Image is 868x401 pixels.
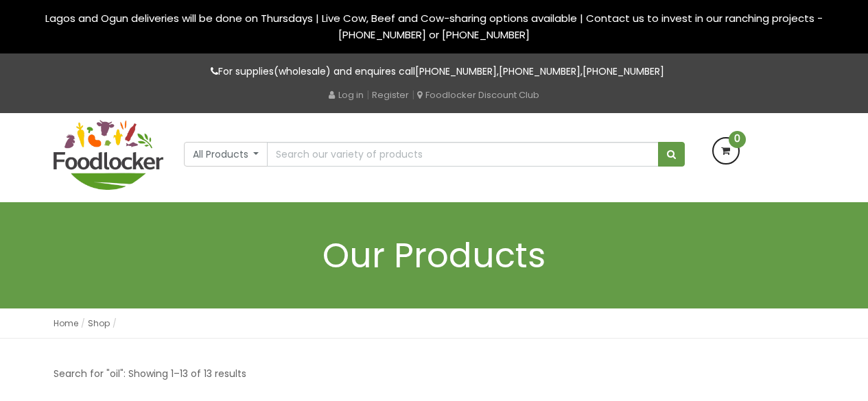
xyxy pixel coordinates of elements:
p: For supplies(wholesale) and enquires call , , [54,64,815,80]
span: | [366,88,369,101]
a: Log in [329,88,364,101]
a: [PHONE_NUMBER] [499,64,580,78]
h1: Our Products [54,236,815,274]
a: [PHONE_NUMBER] [415,64,497,78]
span: Lagos and Ogun deliveries will be done on Thursdays | Live Cow, Beef and Cow-sharing options avai... [45,11,823,42]
a: [PHONE_NUMBER] [583,64,664,78]
span: | [412,88,414,101]
span: 0 [729,131,746,148]
input: Search our variety of products [267,142,658,167]
img: FoodLocker [54,120,163,190]
a: Foodlocker Discount Club [417,88,539,101]
p: Search for "oil": Showing 1–13 of 13 results [54,366,246,382]
a: Home [54,317,78,329]
a: Register [372,88,409,101]
a: Shop [88,317,110,329]
button: All Products [184,142,268,167]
